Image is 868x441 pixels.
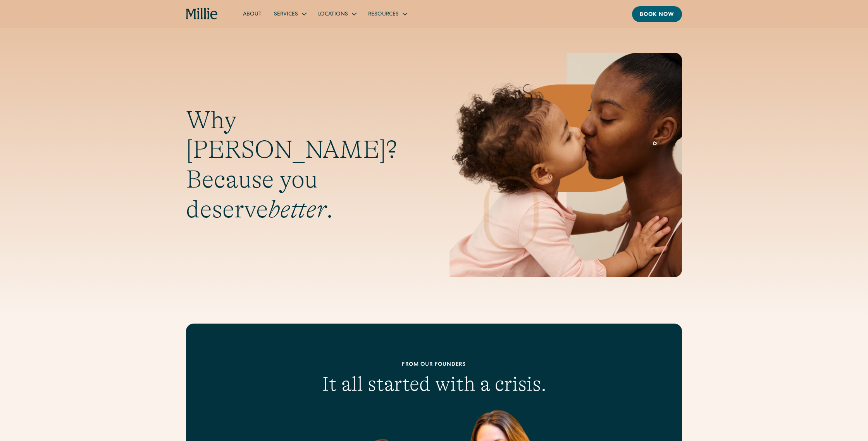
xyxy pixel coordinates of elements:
div: Resources [368,10,399,19]
img: Mother and baby sharing a kiss, highlighting the emotional bond and nurturing care at the heart o... [449,53,682,277]
div: Locations [318,10,348,19]
a: home [186,8,218,20]
h1: Why [PERSON_NAME]? Because you deserve . [186,105,418,224]
a: Book now [632,6,682,22]
div: From our founders [236,361,632,369]
div: Services [274,10,298,19]
div: Services [268,7,312,20]
div: Resources [362,7,413,20]
h2: It all started with a crisis. [236,372,632,396]
div: Book now [640,11,674,19]
a: About [237,7,268,20]
em: better [268,195,326,223]
div: Locations [312,7,362,20]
